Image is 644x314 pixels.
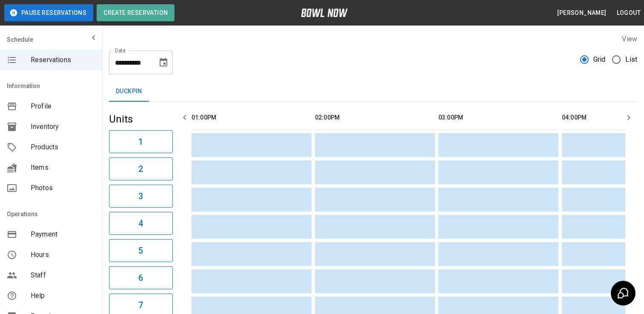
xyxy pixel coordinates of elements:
button: Create Reservation [97,4,175,21]
h6: 3 [138,189,143,203]
th: 02:00PM [315,106,435,130]
button: Pause Reservations [4,4,93,21]
h6: 7 [138,298,143,312]
button: Duckpin [109,81,149,102]
h6: 4 [138,217,143,230]
label: View [622,35,637,43]
span: Inventory [31,122,95,132]
h5: Units [109,112,173,126]
img: logo [301,9,348,17]
h6: 2 [138,162,143,176]
span: Reservations [31,55,95,65]
th: 01:00PM [192,106,312,130]
h6: 5 [138,244,143,257]
span: Products [31,142,95,152]
button: [PERSON_NAME] [554,5,610,21]
span: Hours [31,250,95,260]
span: Photos [31,183,95,193]
button: 1 [109,130,173,153]
span: List [625,54,637,65]
h6: 1 [138,135,143,148]
span: Payment [31,229,95,240]
th: 03:00PM [438,106,558,130]
button: Choose date, selected date is Aug 21, 2025 [155,54,172,71]
button: 5 [109,239,173,262]
span: Staff [31,270,95,280]
button: 2 [109,157,173,180]
button: 6 [109,266,173,289]
button: 3 [109,185,173,208]
span: Profile [31,101,95,111]
span: Help [31,291,95,301]
button: Logout [613,5,644,21]
button: 4 [109,212,173,235]
span: Items [31,163,95,173]
span: Grid [593,54,606,65]
h6: 6 [138,271,143,285]
div: inventory tabs [109,81,637,102]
